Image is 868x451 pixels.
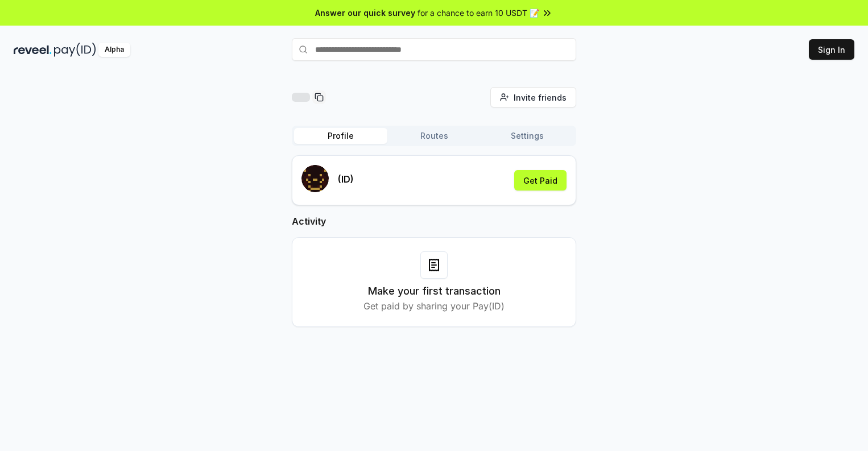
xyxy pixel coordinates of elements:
h3: Make your first transaction [368,283,501,299]
span: Answer our quick survey [315,7,415,19]
button: Get Paid [514,170,567,191]
h2: Activity [292,214,576,228]
div: Alpha [98,43,130,57]
p: (ID) [338,172,354,186]
button: Routes [387,128,481,144]
img: reveel_dark [14,43,52,57]
button: Invite friends [490,87,576,107]
span: Invite friends [514,92,567,104]
img: pay_id [54,43,96,57]
button: Sign In [809,39,854,60]
p: Get paid by sharing your Pay(ID) [363,299,505,313]
button: Profile [294,128,387,144]
button: Settings [481,128,574,144]
span: for a chance to earn 10 USDT 📝 [418,7,539,19]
